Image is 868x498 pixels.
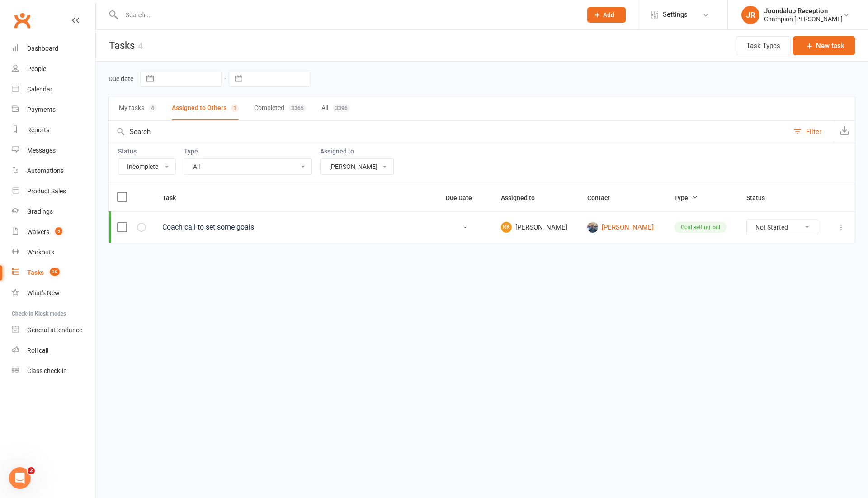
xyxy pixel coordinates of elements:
[119,96,156,120] button: My tasks4
[12,59,95,79] a: People
[12,100,95,120] a: Payments
[254,96,306,120] button: Completed3365
[119,9,576,21] input: Search...
[12,320,95,340] a: General attendance kiosk mode
[333,104,350,112] div: 3396
[27,106,56,113] div: Payments
[789,121,834,143] button: Filter
[12,201,95,222] a: Gradings
[162,223,429,232] div: Coach call to set some goals
[27,86,52,93] div: Calendar
[603,11,614,19] span: Add
[674,192,698,203] button: Type
[764,15,843,23] div: Champion [PERSON_NAME]
[27,187,66,195] div: Product Sales
[793,36,855,55] button: New task
[446,194,482,201] span: Due Date
[746,194,775,201] span: Status
[736,36,791,55] button: Task Types
[50,268,60,276] span: 29
[149,104,156,112] div: 4
[674,222,727,233] div: Goal setting call
[27,347,48,354] div: Roll call
[27,208,53,215] div: Gradings
[27,367,67,374] div: Class check-in
[27,147,56,154] div: Messages
[108,75,133,82] label: Due date
[162,192,186,203] button: Task
[27,167,64,174] div: Automations
[12,140,95,161] a: Messages
[674,194,698,201] span: Type
[289,104,306,112] div: 3365
[12,242,95,263] a: Workouts
[321,96,350,120] button: All3396
[96,30,143,61] h1: Tasks
[118,148,176,155] label: Status
[27,126,49,134] div: Reports
[27,269,44,276] div: Tasks
[446,224,485,231] div: -
[27,326,82,334] div: General attendance
[231,104,239,112] div: 1
[806,126,821,137] div: Filter
[11,9,33,32] a: Clubworx
[12,283,95,303] a: What's New
[12,38,95,59] a: Dashboard
[501,222,512,233] span: RK
[27,45,58,52] div: Dashboard
[587,7,626,23] button: Add
[501,222,571,233] span: [PERSON_NAME]
[663,5,688,25] span: Settings
[12,181,95,201] a: Product Sales
[55,227,62,235] span: 5
[12,340,95,361] a: Roll call
[587,192,620,203] button: Contact
[12,79,95,100] a: Calendar
[501,194,545,201] span: Assigned to
[764,7,843,15] div: Joondalup Reception
[27,289,60,297] div: What's New
[446,192,482,203] button: Due Date
[12,120,95,140] a: Reports
[27,249,54,256] div: Workouts
[741,6,759,24] div: JR
[28,467,35,474] span: 2
[9,467,31,489] iframe: Intercom live chat
[12,361,95,381] a: Class kiosk mode
[587,194,620,201] span: Contact
[12,263,95,283] a: Tasks 29
[184,148,312,155] label: Type
[746,192,775,203] button: Status
[109,121,789,143] input: Search
[12,161,95,181] a: Automations
[587,222,658,233] a: [PERSON_NAME]
[320,148,394,155] label: Assigned to
[162,194,186,201] span: Task
[587,222,598,233] img: Saul Chase
[27,65,46,72] div: People
[27,228,49,235] div: Waivers
[12,222,95,242] a: Waivers 5
[138,40,143,51] div: 4
[501,192,545,203] button: Assigned to
[172,96,239,120] button: Assigned to Others1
